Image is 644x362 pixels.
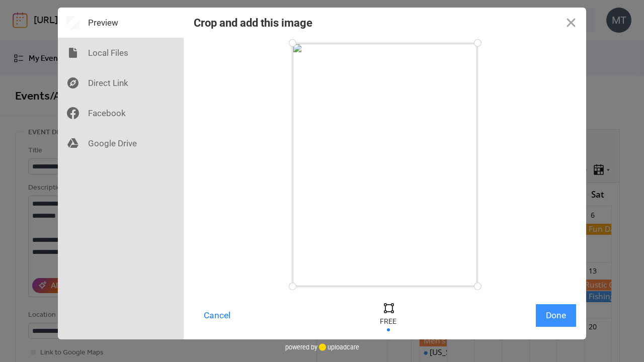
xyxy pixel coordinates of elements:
[536,304,576,327] button: Done
[58,68,184,98] div: Direct Link
[194,17,312,29] div: Crop and add this image
[285,339,359,354] div: powered by
[556,8,586,38] button: Close
[58,38,184,68] div: Local Files
[58,8,184,38] div: Preview
[58,128,184,158] div: Google Drive
[317,343,359,351] a: uploadcare
[58,98,184,128] div: Facebook
[194,304,240,327] button: Cancel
